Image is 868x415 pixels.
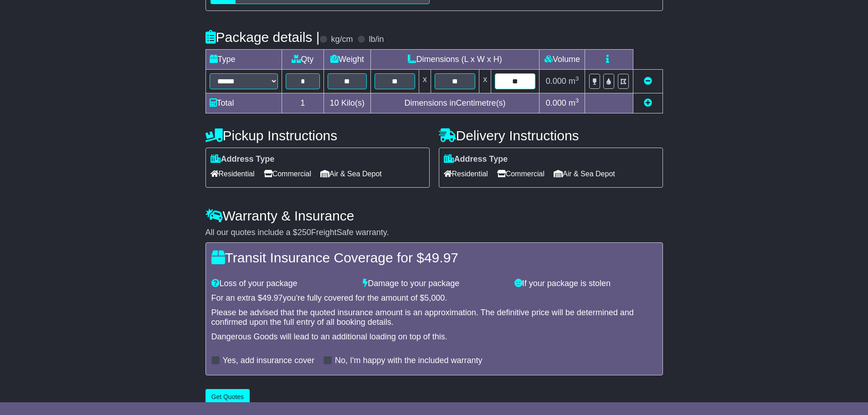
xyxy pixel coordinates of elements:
[644,77,652,86] a: Remove this item
[554,167,615,181] span: Air & Sea Depot
[510,279,662,289] div: If your package is stolen
[264,167,311,181] span: Commercial
[211,332,657,342] div: Dangerous Goods will lead to an additional loading on top of this.
[369,35,384,45] label: lb/in
[282,50,324,70] td: Qty
[539,50,585,70] td: Volume
[546,98,566,108] span: 0.000
[205,50,282,70] td: Type
[324,50,371,70] td: Weight
[444,154,508,164] label: Address Type
[569,98,579,108] span: m
[205,389,250,405] button: Get Quotes
[211,293,657,303] div: For an extra $ you're fully covered for the amount of $ .
[358,279,510,289] div: Damage to your package
[439,128,663,143] h4: Delivery Instructions
[211,154,275,164] label: Address Type
[575,97,579,104] sup: 3
[223,356,314,366] label: Yes, add insurance cover
[575,75,579,82] sup: 3
[211,250,657,265] h4: Transit Insurance Coverage for $
[211,308,657,328] div: Please be advised that the quoted insurance amount is an approximation. The definitive price will...
[424,250,458,265] span: 49.97
[205,30,320,45] h4: Package details |
[330,98,339,108] span: 10
[205,128,430,143] h4: Pickup Instructions
[205,228,663,238] div: All our quotes include a $ FreightSafe warranty.
[444,167,488,181] span: Residential
[497,167,544,181] span: Commercial
[282,93,324,113] td: 1
[331,35,353,45] label: kg/cm
[370,93,539,113] td: Dimensions in Centimetre(s)
[419,70,431,93] td: x
[370,50,539,70] td: Dimensions (L x W x H)
[479,70,491,93] td: x
[569,77,579,86] span: m
[207,279,359,289] div: Loss of your package
[262,293,283,302] span: 49.97
[320,167,382,181] span: Air & Sea Depot
[205,208,663,223] h4: Warranty & Insurance
[298,228,311,237] span: 250
[546,77,566,86] span: 0.000
[644,98,652,108] a: Add new item
[205,93,282,113] td: Total
[424,293,445,302] span: 5,000
[324,93,371,113] td: Kilo(s)
[335,356,483,366] label: No, I'm happy with the included warranty
[211,167,255,181] span: Residential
